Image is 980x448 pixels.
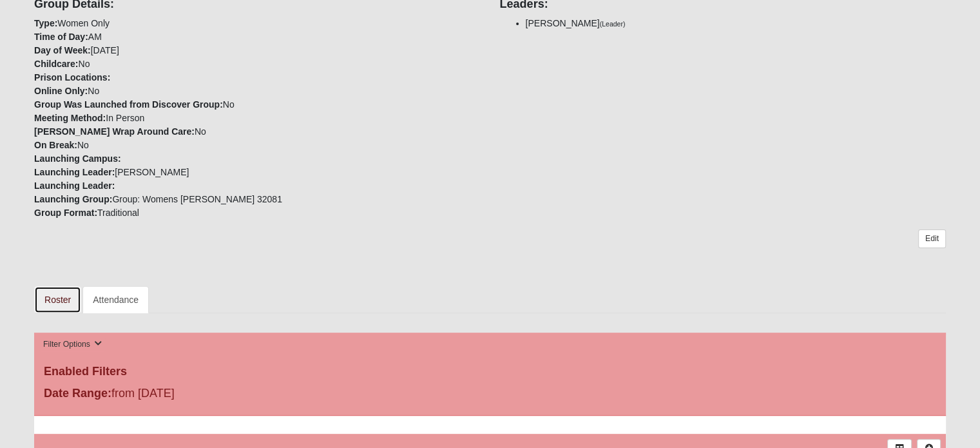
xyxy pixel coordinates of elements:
label: Date Range: [44,385,111,402]
li: [PERSON_NAME] [526,17,946,30]
strong: Day of Week: [34,45,91,55]
strong: Type: [34,18,57,28]
strong: Childcare: [34,59,78,69]
strong: Prison Locations: [34,72,110,83]
a: Roster [34,286,81,313]
button: Filter Options [39,338,106,351]
strong: Online Only: [34,86,88,96]
strong: Time of Day: [34,32,88,42]
strong: Launching Leader: [34,180,115,191]
strong: Meeting Method: [34,113,106,123]
a: Edit [918,229,946,248]
strong: Group Was Launched from Discover Group: [34,99,223,110]
strong: Launching Campus: [34,153,121,164]
strong: On Break: [34,140,77,150]
strong: [PERSON_NAME] Wrap Around Care: [34,126,195,137]
strong: Group Format: [34,208,97,218]
small: (Leader) [600,20,626,28]
strong: Launching Leader: [34,167,115,177]
a: Attendance [82,286,149,313]
h4: Enabled Filters [44,365,936,379]
div: from [DATE] [34,385,338,405]
strong: Launching Group: [34,194,112,204]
